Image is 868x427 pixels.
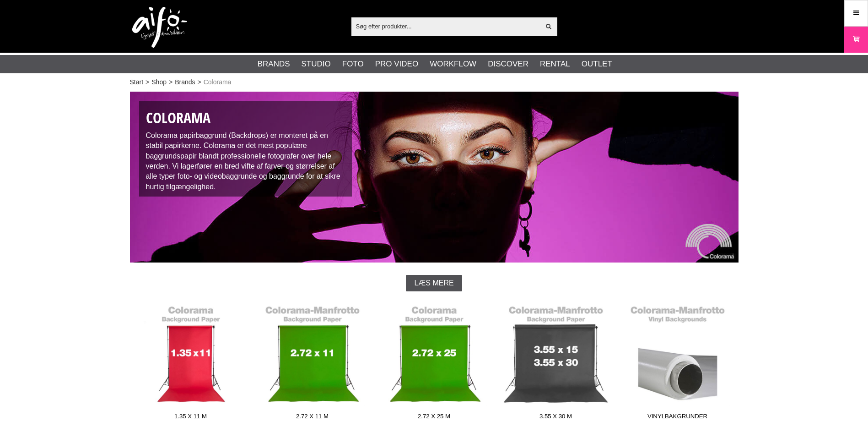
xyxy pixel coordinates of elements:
span: 2.72 x 25 m [373,412,495,424]
a: Outlet [582,58,612,70]
div: Colorama papirbaggrund (Backdrops) er monteret på en stabil papirkerne. Colorama er det mest popu... [139,101,352,197]
a: 2.72 x 11 m [252,301,373,424]
span: Colorama [204,77,232,87]
a: Shop [151,77,167,87]
a: Brands [258,58,290,70]
a: Studio [302,58,331,70]
a: 2.72 x 25 m [373,301,495,424]
a: Rental [540,58,570,70]
span: Vinylbakgrunder [617,412,739,424]
a: Discover [488,58,528,70]
img: Colorama Paper Backgrounds [130,92,739,263]
span: Læs mere [414,279,453,287]
a: Pro Video [375,58,418,70]
span: 2.72 x 11 m [252,412,373,424]
span: > [169,77,173,87]
img: logo.png [132,7,187,48]
a: Brands [175,77,195,87]
input: Søg efter produkter... [351,19,540,33]
span: 3.55 x 30 m [495,412,617,424]
span: > [146,77,149,87]
span: 1.35 x 11 m [130,412,252,424]
a: Foto [342,58,364,70]
a: 3.55 x 30 m [495,301,617,424]
a: Start [130,77,144,87]
a: 1.35 x 11 m [130,301,252,424]
h1: Colorama [146,108,345,128]
span: > [198,77,201,87]
a: Vinylbakgrunder [617,301,739,424]
a: Workflow [430,58,476,70]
